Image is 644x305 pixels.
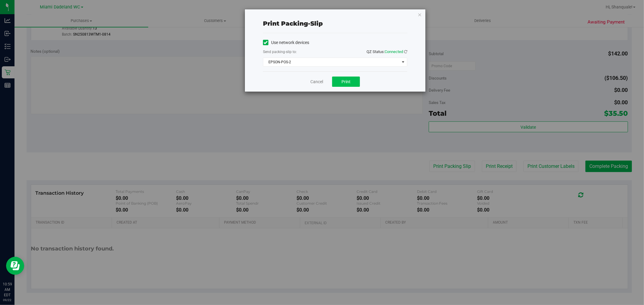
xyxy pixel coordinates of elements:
[310,79,323,85] a: Cancel
[6,257,24,275] iframe: Resource center
[263,39,309,46] label: Use network devices
[367,49,407,54] span: QZ Status:
[263,49,297,55] label: Send packing-slip to:
[263,20,323,27] span: Print packing-slip
[399,58,407,66] span: select
[385,49,403,54] span: Connected
[341,79,351,84] span: Print
[332,77,360,87] button: Print
[263,58,399,66] span: EPSON-POS-2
